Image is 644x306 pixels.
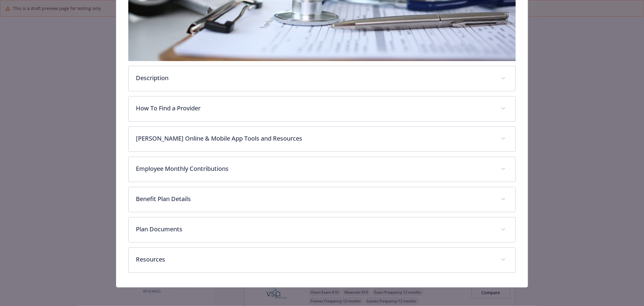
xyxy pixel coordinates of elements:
p: Plan Documents [136,225,494,234]
p: Benefit Plan Details [136,194,494,203]
p: Resources [136,255,494,264]
div: How To Find a Provider [129,96,515,121]
p: Description [136,73,494,83]
div: Description [129,66,515,91]
div: Plan Documents [129,217,515,242]
div: Resources [129,248,515,272]
div: Benefit Plan Details [129,187,515,212]
p: Employee Monthly Contributions [136,164,494,173]
div: [PERSON_NAME] Online & Mobile App Tools and Resources [129,127,515,151]
p: How To Find a Provider [136,104,494,113]
p: [PERSON_NAME] Online & Mobile App Tools and Resources [136,134,494,143]
div: Employee Monthly Contributions [129,157,515,182]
